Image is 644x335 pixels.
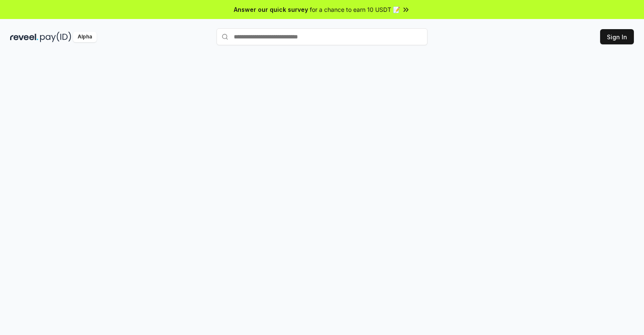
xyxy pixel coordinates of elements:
[40,32,71,42] img: pay_id
[73,32,97,42] div: Alpha
[310,5,400,14] span: for a chance to earn 10 USDT 📝
[234,5,308,14] span: Answer our quick survey
[10,32,38,42] img: reveel_dark
[600,29,634,44] button: Sign In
